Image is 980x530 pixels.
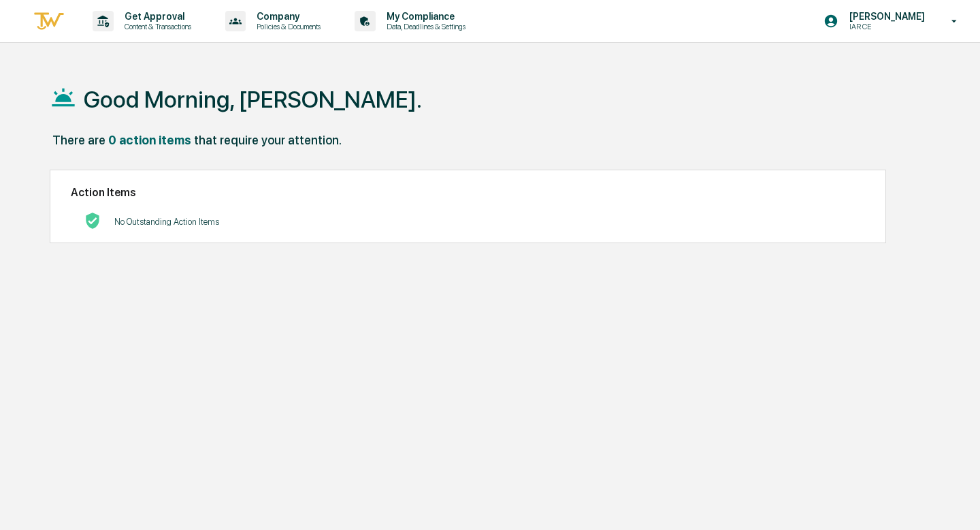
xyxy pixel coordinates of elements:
[108,133,191,147] div: 0 action items
[71,186,864,199] h2: Action Items
[376,22,472,31] p: Data, Deadlines & Settings
[838,11,932,22] p: [PERSON_NAME]
[33,10,65,33] img: logo
[114,22,198,31] p: Content & Transactions
[838,22,932,31] p: IAR CE
[194,133,342,147] div: that require your attention.
[246,11,327,22] p: Company
[114,11,198,22] p: Get Approval
[52,133,105,147] div: There are
[84,86,422,113] h1: Good Morning, [PERSON_NAME].
[376,11,472,22] p: My Compliance
[246,22,327,31] p: Policies & Documents
[114,217,219,227] p: No Outstanding Action Items
[84,213,101,229] img: No Actions logo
